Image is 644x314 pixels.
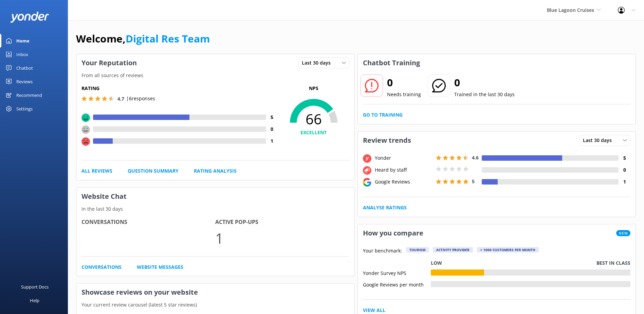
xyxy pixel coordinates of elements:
[387,91,421,98] p: Needs training
[128,167,179,175] a: Question Summary
[363,269,431,276] div: Yonder Survey NPS
[433,247,473,252] div: Activity Provider
[21,280,49,294] div: Support Docs
[76,205,354,213] p: In the last 30 days
[363,281,431,287] div: Google Reviews per month
[81,263,122,271] a: Conversations
[596,259,630,267] p: Best in class
[10,12,49,23] img: yonder-white-logo.png
[266,137,278,145] h4: 1
[406,247,429,252] div: Tourism
[16,102,33,116] div: Settings
[137,263,183,271] a: Website Messages
[302,59,335,67] span: Last 30 days
[472,154,479,161] span: 4.6
[477,247,539,252] div: > 1000 customers per month
[16,48,28,61] div: Inbox
[126,95,155,102] p: | 6 responses
[472,178,475,185] span: 5
[266,114,278,121] h4: 5
[16,88,42,102] div: Recommend
[619,166,630,174] h4: 0
[76,31,210,47] h1: Welcome,
[373,178,434,186] div: Google Reviews
[278,129,349,136] h4: EXCELLENT
[16,61,33,75] div: Chatbot
[76,188,354,205] h3: Website Chat
[387,74,421,91] h2: 0
[619,178,630,186] h4: 1
[266,125,278,133] h4: 0
[117,95,124,102] span: 4.7
[363,111,403,119] a: Go to Training
[81,85,278,92] h5: Rating
[583,137,616,144] span: Last 30 days
[431,259,442,267] p: Low
[358,54,425,72] h3: Chatbot Training
[215,218,349,227] h4: Active Pop-ups
[30,294,39,307] div: Help
[616,230,630,236] span: New
[126,32,210,46] a: Digital Res Team
[454,74,515,91] h2: 0
[373,166,434,174] div: Heard by staff
[81,167,112,175] a: All Reviews
[16,34,30,48] div: Home
[619,154,630,162] h4: 5
[194,167,237,175] a: Rating Analysis
[454,91,515,98] p: Trained in the last 30 days
[278,110,349,127] span: 66
[278,85,349,92] p: NPS
[215,227,349,249] p: 1
[358,224,428,242] h3: How you compare
[76,301,354,309] p: Your current review carousel (latest 5 star reviews)
[81,218,215,227] h4: Conversations
[363,307,385,314] a: View All
[16,75,33,88] div: Reviews
[363,247,402,255] p: Your benchmark:
[76,72,354,79] p: From all sources of reviews
[363,204,407,211] a: Analyse Ratings
[547,7,594,13] span: Blue Lagoon Cruises
[373,154,434,162] div: Yonder
[76,54,142,72] h3: Your Reputation
[76,283,354,301] h3: Showcase reviews on your website
[358,132,416,149] h3: Review trends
